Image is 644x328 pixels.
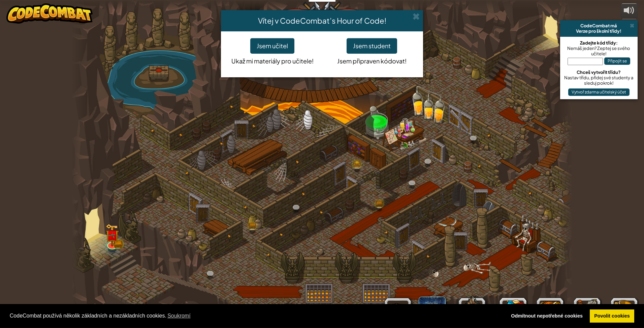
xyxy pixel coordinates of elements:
[226,15,418,26] h4: Vítej v CodeCombat’s Hour of Code!
[590,309,635,323] a: allow cookies
[327,54,416,66] p: Jsem připraven kódovat!
[10,311,501,321] span: CodeCombat používá několik základních a nezákladních cookies.
[507,309,587,323] a: deny cookies
[166,311,192,321] a: learn more about cookies
[228,54,317,66] p: Ukaž mi materiály pro učitele!
[250,38,294,54] button: Jsem učitel
[347,38,397,54] button: Jsem student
